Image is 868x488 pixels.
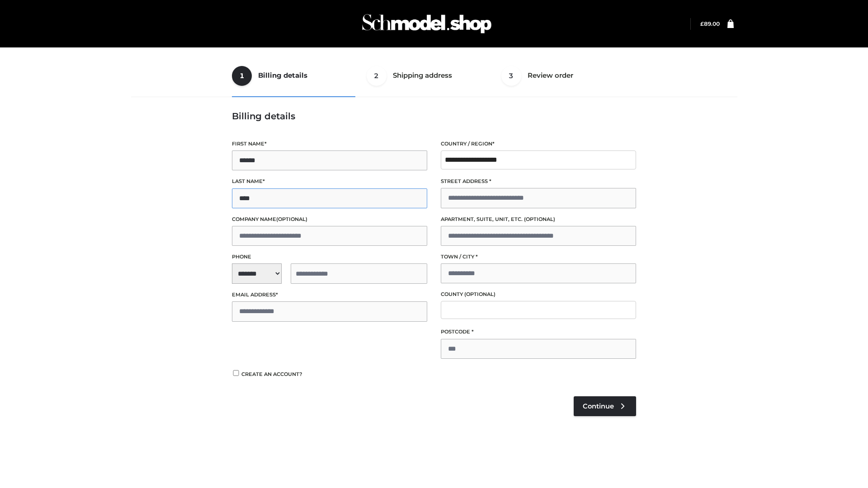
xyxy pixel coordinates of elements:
label: First name [232,140,427,148]
label: County [441,290,636,299]
label: Country / Region [441,140,636,148]
span: Continue [583,402,614,410]
span: (optional) [464,291,495,297]
span: £ [700,20,704,27]
h3: Billing details [232,111,636,122]
span: Create an account? [241,371,302,377]
label: Street address [441,177,636,186]
label: Company name [232,215,427,224]
input: Create an account? [232,370,240,376]
a: Continue [574,396,636,416]
label: Email address [232,291,427,299]
img: Schmodel Admin 964 [359,6,495,42]
label: Postcode [441,328,636,336]
bdi: 89.00 [700,20,720,27]
label: Last name [232,177,427,186]
span: (optional) [276,216,307,222]
label: Phone [232,253,427,261]
label: Town / City [441,253,636,261]
label: Apartment, suite, unit, etc. [441,215,636,224]
a: £89.00 [700,20,720,27]
span: (optional) [524,216,555,222]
